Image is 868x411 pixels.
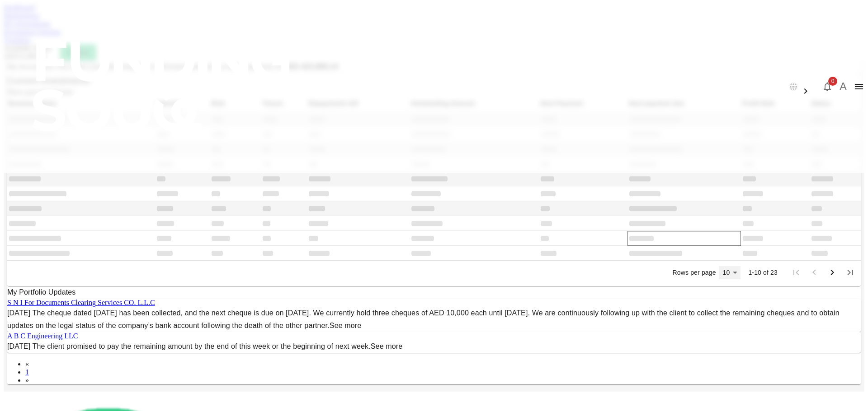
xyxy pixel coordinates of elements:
[25,368,29,376] a: 1
[748,268,778,277] p: 1-10 of 23
[841,263,859,282] button: Go to last page
[673,268,716,277] p: Rows per page
[818,78,836,96] button: 0
[7,332,78,340] a: A B C Engineering LLC
[7,309,840,329] span: The cheque dated [DATE] has been collected, and the next cheque is due on [DATE]. We currently ho...
[7,299,155,306] a: S N I For Documents Clearing Services CO. L.L.C
[719,266,741,279] div: 10
[33,342,403,350] span: The client promised to pay the remaining amount by the end of this week or the beginning of next ...
[330,322,362,329] a: See more
[371,342,403,350] a: See more
[7,342,30,350] span: [DATE]
[823,263,841,282] button: Go to next page
[828,77,837,86] span: 0
[7,309,30,317] span: [DATE]
[7,288,76,296] span: My Portfolio Updates
[25,376,29,384] span: Next
[25,360,29,368] span: «
[25,376,29,384] span: »
[836,80,850,93] button: A
[800,77,818,84] span: العربية
[25,360,29,368] span: Previous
